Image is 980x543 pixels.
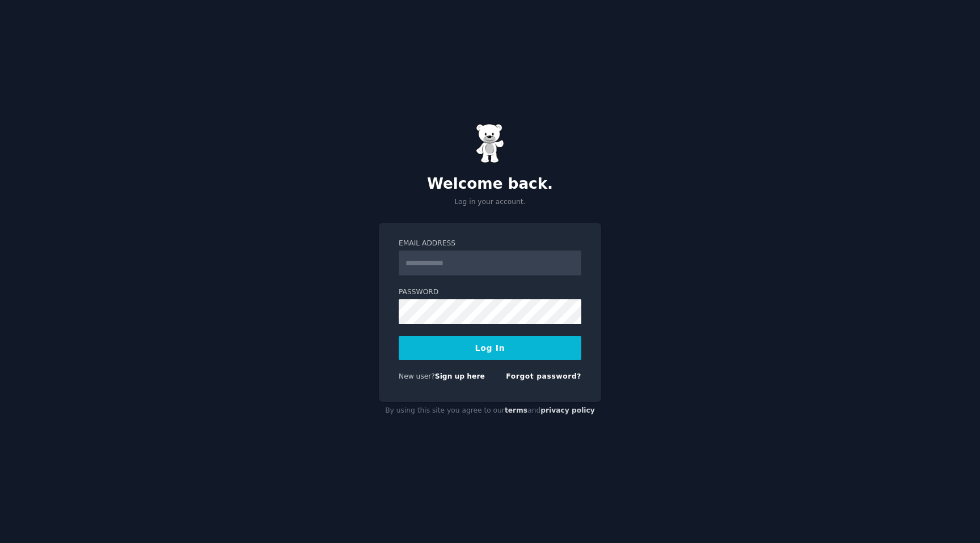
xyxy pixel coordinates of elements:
label: Email Address [399,239,581,249]
label: Password [399,287,581,298]
button: Log In [399,336,581,360]
h2: Welcome back. [379,175,601,193]
a: privacy policy [540,406,595,414]
img: Gummy Bear [476,124,504,163]
span: New user? [399,372,435,380]
a: terms [505,406,527,414]
a: Forgot password? [506,372,581,380]
p: Log in your account. [379,197,601,207]
div: By using this site you agree to our and [379,402,601,420]
a: Sign up here [435,372,485,380]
